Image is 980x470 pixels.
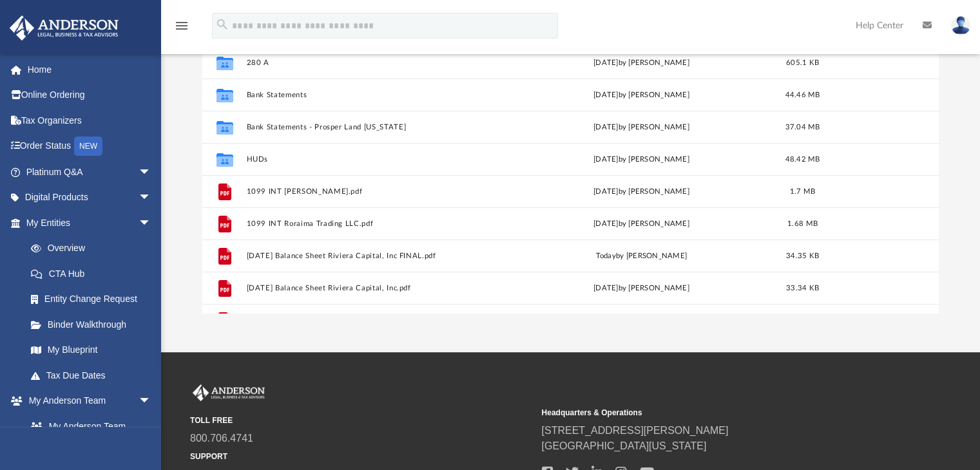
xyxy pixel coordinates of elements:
[785,252,818,259] span: 34.35 KB
[785,156,820,163] span: 48.42 MB
[595,252,615,259] span: today
[9,210,171,236] a: My Entitiesarrow_drop_down
[9,133,171,160] a: Order StatusNEW
[215,17,229,32] i: search
[190,415,532,426] small: TOLL FREE
[512,122,771,133] div: [DATE] by [PERSON_NAME]
[785,91,820,99] span: 44.46 MB
[512,250,771,262] div: by [PERSON_NAME]
[541,425,728,436] a: [STREET_ADDRESS][PERSON_NAME]
[174,24,189,33] a: menu
[18,287,171,312] a: Entity Change Request
[18,413,158,439] a: My Anderson Team
[9,108,171,133] a: Tax Organizers
[139,388,164,415] span: arrow_drop_down
[74,136,102,156] div: NEW
[785,59,818,66] span: 605.1 KB
[951,16,970,35] img: User Pic
[246,59,506,67] button: 280 A
[202,46,939,313] div: grid
[18,261,171,287] a: CTA Hub
[246,155,506,164] button: HUDs
[6,15,122,41] img: Anderson Advisors Platinum Portal
[190,433,253,444] a: 800.706.4741
[246,187,506,196] button: 1099 INT [PERSON_NAME].pdf
[512,89,771,101] div: [DATE] by [PERSON_NAME]
[512,57,771,69] div: [DATE] by [PERSON_NAME]
[785,285,818,292] span: 33.34 KB
[512,283,771,294] div: [DATE] by [PERSON_NAME]
[18,337,164,363] a: My Blueprint
[18,236,171,261] a: Overview
[139,185,164,211] span: arrow_drop_down
[785,124,820,131] span: 37.04 MB
[174,18,189,33] i: menu
[787,220,818,227] span: 1.68 MB
[190,384,267,401] img: Anderson Advisors Platinum Portal
[9,82,171,108] a: Online Ordering
[9,388,164,414] a: My Anderson Teamarrow_drop_down
[512,218,771,230] div: [DATE] by [PERSON_NAME]
[541,440,706,451] a: [GEOGRAPHIC_DATA][US_STATE]
[139,159,164,185] span: arrow_drop_down
[246,284,506,292] button: [DATE] Balance Sheet Riviera Capital, Inc.pdf
[246,91,506,99] button: Bank Statements
[246,220,506,228] button: 1099 INT Roraima Trading LLC.pdf
[139,210,164,236] span: arrow_drop_down
[18,312,171,337] a: Binder Walkthrough
[512,154,771,165] div: [DATE] by [PERSON_NAME]
[246,252,506,260] button: [DATE] Balance Sheet Riviera Capital, Inc FINAL.pdf
[18,362,171,388] a: Tax Due Dates
[9,185,171,211] a: Digital Productsarrow_drop_down
[9,159,171,185] a: Platinum Q&Aarrow_drop_down
[9,57,171,82] a: Home
[541,407,883,418] small: Headquarters & Operations
[789,188,815,195] span: 1.7 MB
[246,123,506,131] button: Bank Statements - Prosper Land [US_STATE]
[512,186,771,198] div: [DATE] by [PERSON_NAME]
[190,451,532,462] small: SUPPORT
